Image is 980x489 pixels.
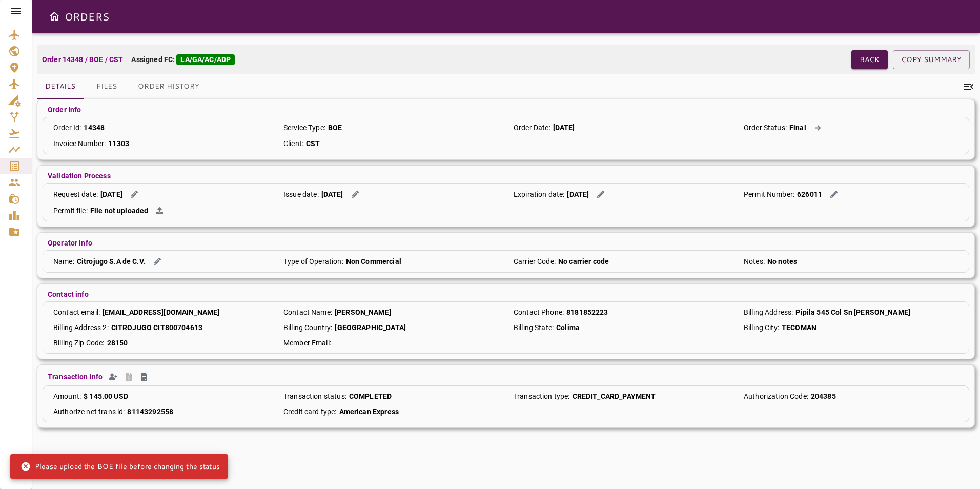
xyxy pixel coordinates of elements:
[744,256,765,267] p: Notes :
[283,307,332,317] p: Contact Name :
[108,138,129,149] p: 11303
[283,189,319,199] p: Issue date :
[42,54,123,65] p: Order 14348 / BOE / CST
[131,54,235,65] p: Assigned FC:
[283,338,331,348] p: Member Email :
[107,338,128,348] p: 28150
[53,123,81,133] p: Order Id :
[127,189,142,200] button: Edit
[53,322,109,333] p: Billing Address 2 :
[122,370,135,383] span: Create Preinvoice
[283,138,303,149] p: Client :
[283,123,325,133] p: Service Type :
[137,370,151,383] span: Create Invoice
[48,289,89,299] p: Contact info
[789,123,806,133] p: Final
[53,206,88,216] p: Permit file :
[514,391,570,401] p: Transaction type :
[795,307,910,317] p: Pipila 545 Col Sn [PERSON_NAME]
[100,189,122,199] p: [DATE]
[283,406,337,417] p: Credit card type :
[84,74,130,99] button: Files
[744,307,793,317] p: Billing Address :
[335,322,406,333] p: [GEOGRAPHIC_DATA]
[37,74,84,99] button: Details
[514,256,556,267] p: Carrier Code :
[107,370,120,383] span: Create Quickbooks Contact
[306,138,320,149] p: CST
[53,338,105,348] p: Billing Zip Code :
[782,322,816,333] p: TECOMAN
[767,256,797,267] p: No notes
[103,307,219,317] p: [EMAIL_ADDRESS][DOMAIN_NAME]
[53,138,106,149] p: Invoice Number :
[150,256,165,267] button: Edit
[283,391,346,401] p: Transaction status :
[77,256,146,267] p: Citrojugo S.A de C.V.
[127,406,173,417] p: 81143292558
[44,6,65,27] button: Open drawer
[21,457,220,476] div: Please upload the BOE file before changing the status
[556,322,580,333] p: Colima
[84,391,128,401] p: $ 145.00 USD
[48,171,111,181] p: Validation Process
[48,105,81,115] p: Order Info
[893,50,970,69] button: COPY SUMMARY
[111,322,202,333] p: CITROJUGO CIT800704613
[53,256,74,267] p: Name :
[514,189,564,199] p: Expiration date :
[349,391,392,401] p: COMPLETED
[348,189,363,200] button: Edit
[53,406,125,417] p: Authorize net trans id :
[48,372,103,382] p: Transaction info
[514,322,554,333] p: Billing State :
[514,123,550,133] p: Order Date :
[514,307,564,317] p: Contact Phone :
[53,391,81,401] p: Amount :
[53,189,98,199] p: Request date :
[90,206,149,216] p: File not uploaded
[744,189,794,199] p: Permit Number :
[130,74,208,99] button: Order History
[744,322,779,333] p: Billing City :
[744,391,808,401] p: Authorization Code :
[176,54,235,65] div: LA/GA/AC/ADP
[283,256,343,267] p: Type of Operation :
[593,189,608,200] button: Edit
[810,123,825,133] button: Action
[573,391,656,401] p: CREDIT_CARD_PAYMENT
[797,189,822,199] p: 626011
[826,189,842,200] button: Edit
[346,256,401,267] p: Non Commercial
[558,256,609,267] p: No carrier code
[152,205,167,216] button: Action
[84,123,105,133] p: 14348
[328,123,342,133] p: BOE
[553,123,575,133] p: [DATE]
[335,307,391,317] p: [PERSON_NAME]
[567,189,589,199] p: [DATE]
[811,391,836,401] p: 204385
[566,307,608,317] p: 8181852223
[48,238,92,248] p: Operator info
[744,123,787,133] p: Order Status :
[321,189,343,199] p: [DATE]
[339,406,399,417] p: American Express
[65,8,109,25] h6: ORDERS
[851,50,888,69] button: Back
[283,322,332,333] p: Billing Country :
[53,307,100,317] p: Contact email :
